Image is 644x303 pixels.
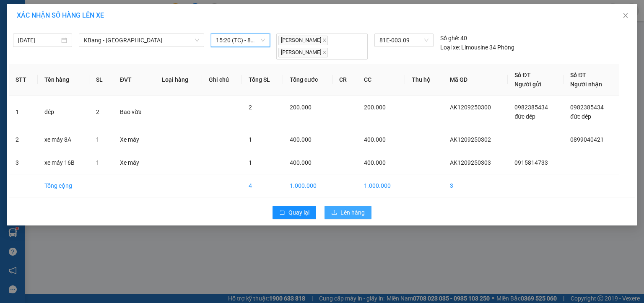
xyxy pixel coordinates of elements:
span: XÁC NHẬN SỐ HÀNG LÊN XE [17,11,104,19]
span: 200.000 [290,104,312,111]
span: đức dép [514,113,535,120]
span: Người gửi [514,81,541,88]
td: Xe máy [113,151,155,174]
td: Bao vừa [113,96,155,128]
th: ĐVT [113,64,155,96]
div: Limousine 34 Phòng [440,43,514,52]
td: xe máy 8A [38,128,89,151]
span: Người nhận [570,81,602,88]
span: [PERSON_NAME] [278,36,328,45]
td: dép [38,96,89,128]
td: xe máy 16B [38,151,89,174]
input: 12/09/2025 [18,36,60,45]
span: 400.000 [290,159,312,166]
th: Tên hàng [38,64,89,96]
span: 0982385434 [570,104,604,111]
th: Thu hộ [405,64,443,96]
span: KBang - Sài Gòn [84,34,199,47]
th: Tổng cước [283,64,332,96]
button: Close [614,4,637,28]
th: CC [357,64,405,96]
span: đức dép [570,113,591,120]
span: 400.000 [364,159,386,166]
td: 1.000.000 [357,174,405,197]
span: 1 [249,136,252,143]
th: STT [9,64,38,96]
button: rollbackQuay lại [273,206,316,219]
td: 2 [9,128,38,151]
th: SL [89,64,113,96]
span: 1 [249,159,252,166]
div: 40 [440,34,467,43]
th: Loại hàng [155,64,203,96]
span: 0915814733 [514,159,548,166]
span: AK1209250302 [450,136,491,143]
td: 1 [9,96,38,128]
span: [PERSON_NAME] [278,48,328,57]
span: Số ĐT [570,72,586,78]
span: 400.000 [364,136,386,143]
span: Số ghế: [440,34,459,43]
th: CR [332,64,357,96]
th: Mã GD [443,64,508,96]
span: 200.000 [364,104,386,111]
span: Loại xe: [440,43,460,52]
span: 0899040421 [570,136,604,143]
span: Quay lại [288,208,309,217]
span: AK1209250303 [450,159,491,166]
th: Tổng SL [242,64,283,96]
span: 2 [249,104,252,111]
span: down [195,38,200,43]
span: close [322,38,327,42]
span: Lên hàng [340,208,365,217]
td: 3 [9,151,38,174]
td: 3 [443,174,508,197]
td: 4 [242,174,283,197]
span: upload [331,210,337,216]
td: Xe máy [113,128,155,151]
span: Số ĐT [514,72,530,78]
span: rollback [279,210,285,216]
span: 1 [96,136,99,143]
span: 0982385434 [514,104,548,111]
td: Tổng cộng [38,174,89,197]
span: 400.000 [290,136,312,143]
span: 1 [96,159,99,166]
span: close [622,12,629,19]
span: 15:20 (TC) - 81E-003.09 [216,34,265,47]
span: close [322,50,327,54]
span: 2 [96,109,99,115]
button: uploadLên hàng [325,206,371,219]
span: AK1209250300 [450,104,491,111]
td: 1.000.000 [283,174,332,197]
span: 81E-003.09 [379,34,428,47]
th: Ghi chú [202,64,242,96]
